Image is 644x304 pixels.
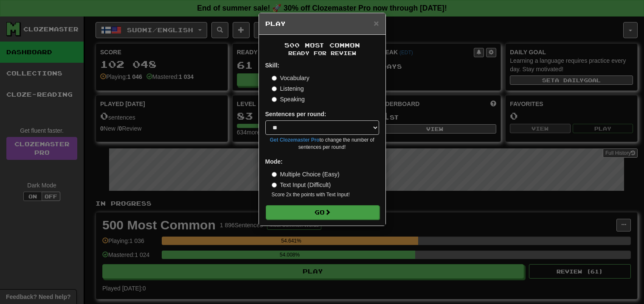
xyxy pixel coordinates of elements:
input: Text Input (Difficult) [272,182,277,188]
input: Vocabulary [272,75,277,81]
label: Listening [272,84,304,93]
small: Ready for Review [265,50,379,57]
label: Speaking [272,95,305,103]
label: Vocabulary [272,74,309,82]
h5: Play [265,20,379,28]
label: Text Input (Difficult) [272,181,331,189]
span: 500 Most Common [284,42,360,49]
input: Listening [272,86,277,92]
strong: Mode: [265,158,283,165]
label: Multiple Choice (Easy) [272,170,340,178]
label: Sentences per round: [265,110,326,118]
span: × [374,18,379,28]
strong: Skill: [265,62,279,69]
button: Close [374,19,379,28]
input: Multiple Choice (Easy) [272,172,277,177]
small: Score 2x the points with Text Input ! [272,191,379,198]
button: Go [266,205,380,220]
a: Get Clozemaster Pro [270,137,320,143]
small: to change the number of sentences per round! [265,137,379,151]
input: Speaking [272,97,277,102]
